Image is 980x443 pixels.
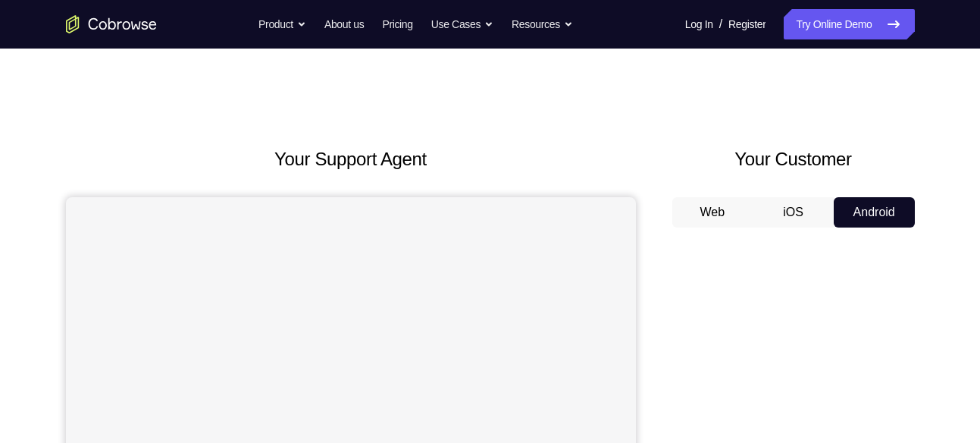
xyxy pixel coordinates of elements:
a: Go to the home page [66,15,157,33]
button: iOS [753,197,834,228]
button: Resources [512,9,573,39]
h2: Your Support Agent [66,146,636,173]
a: Log In [685,9,713,39]
a: About us [324,9,364,39]
a: Pricing [382,9,412,39]
a: Try Online Demo [784,9,914,39]
a: Register [728,9,766,39]
button: Product [258,9,306,39]
button: Web [672,197,753,228]
h2: Your Customer [672,146,915,173]
span: / [719,15,722,33]
button: Android [834,197,915,228]
button: Use Cases [431,9,493,39]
